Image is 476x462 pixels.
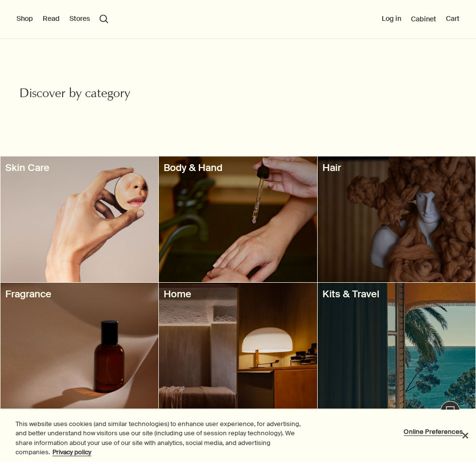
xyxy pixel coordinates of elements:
div: This website uses cookies (and similar technologies) to enhance user experience, for advertising,... [16,419,311,457]
a: More information about your privacy, opens in a new tab [52,448,91,456]
button: Cart [446,14,459,24]
h3: Home [164,288,312,301]
h2: Discover by category [19,86,238,103]
button: Read [43,14,60,24]
button: Open search [100,15,108,23]
button: Close [455,425,476,446]
a: DecorativeHome [159,283,317,409]
a: DecorativeHair [318,156,476,282]
h3: Skin Care [5,161,154,174]
button: Stores [69,14,90,24]
button: Log in [382,14,401,24]
button: Shop [17,14,33,24]
button: Online Preferences, Opens the preference center dialog [403,422,464,442]
a: Cabinet [411,15,436,23]
h3: Fragrance [5,288,154,301]
h3: Hair [323,161,471,174]
a: DecorativeKits & Travel [318,283,476,409]
a: DecorativeFragrance [0,283,159,409]
h3: Body & Hand [164,161,312,174]
a: DecorativeBody & Hand [159,156,317,282]
button: Live Assistance [441,401,460,420]
a: DecorativeSkin Care [0,156,159,282]
h3: Kits & Travel [323,288,471,301]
